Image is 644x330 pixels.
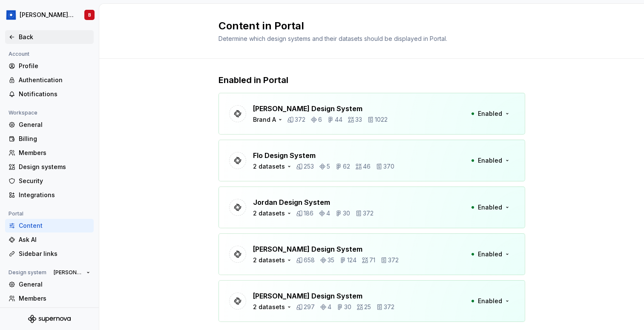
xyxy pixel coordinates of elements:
div: Portal [5,209,27,219]
button: [PERSON_NAME] Design SystemB [2,6,97,24]
a: Profile [5,59,94,73]
p: 372 [384,303,394,311]
span: Determine which design systems and their datasets should be displayed in Portal. [218,35,447,42]
span: Enabled [478,297,502,305]
span: Enabled [478,156,502,165]
div: Notifications [19,90,90,98]
button: Enabled [466,293,515,309]
a: Design systems [5,160,94,174]
a: Integrations [5,188,94,202]
button: Enabled [466,247,515,262]
p: 658 [304,256,315,264]
p: Jordan Design System [253,197,374,207]
a: Sidebar links [5,247,94,261]
a: Authentication [5,73,94,87]
p: 33 [355,115,362,124]
div: 2 datasets [253,303,285,311]
span: Enabled [478,203,502,212]
p: 30 [344,303,351,311]
p: 370 [383,162,394,171]
div: Content [19,221,90,230]
div: Security [19,177,90,185]
h2: Content in Portal [218,19,515,33]
p: [PERSON_NAME] Design System [253,103,388,114]
a: Security [5,174,94,188]
div: 2 datasets [253,162,285,171]
p: 372 [363,209,374,218]
div: Back [19,33,90,41]
div: Ask AI [19,235,90,244]
p: 30 [343,209,350,218]
p: [PERSON_NAME] Design System [253,291,394,301]
a: Members [5,146,94,160]
p: 186 [304,209,313,218]
p: 25 [364,303,371,311]
div: [PERSON_NAME] Design System [20,11,74,19]
p: 253 [304,162,314,171]
a: General [5,278,94,291]
span: [PERSON_NAME] Design System [54,269,83,276]
p: 46 [363,162,371,171]
p: 4 [326,209,330,218]
p: 372 [295,115,305,124]
div: Members [19,149,90,157]
div: 2 datasets [253,256,285,264]
a: Versions [5,306,94,319]
button: Enabled [466,200,515,215]
div: Profile [19,62,90,70]
p: 35 [328,256,334,264]
p: 124 [347,256,356,264]
div: Sidebar links [19,250,90,258]
div: Design systems [19,163,90,171]
p: 4 [328,303,331,311]
p: 5 [327,162,330,171]
div: Brand A [253,115,276,124]
div: B [88,11,91,18]
p: 44 [335,115,342,124]
span: Enabled [478,250,502,258]
a: Back [5,30,94,44]
div: Design system [5,267,50,278]
div: Workspace [5,108,41,118]
a: Content [5,219,94,232]
div: Billing [19,135,90,143]
div: Members [19,294,90,303]
div: Authentication [19,76,90,84]
p: 62 [343,162,350,171]
a: Notifications [5,87,94,101]
a: Billing [5,132,94,146]
p: 1022 [375,115,388,124]
div: Account [5,49,33,59]
a: Members [5,292,94,305]
button: Enabled [466,106,515,121]
p: 372 [388,256,399,264]
p: 6 [318,115,322,124]
p: 71 [369,256,375,264]
div: General [19,121,90,129]
span: Enabled [478,109,502,118]
button: Enabled [466,153,515,168]
div: General [19,280,90,289]
p: Flo Design System [253,150,394,161]
a: General [5,118,94,132]
svg: Supernova Logo [28,315,71,323]
div: Integrations [19,191,90,199]
p: Enabled in Portal [218,74,525,86]
p: [PERSON_NAME] Design System [253,244,399,254]
img: 049812b6-2877-400d-9dc9-987621144c16.png [6,10,16,20]
div: 2 datasets [253,209,285,218]
a: Ask AI [5,233,94,247]
p: 297 [304,303,315,311]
